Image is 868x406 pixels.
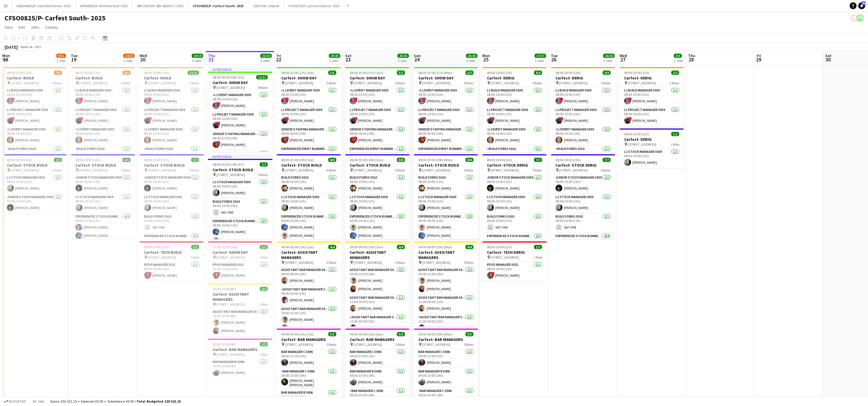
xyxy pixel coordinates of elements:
[482,174,547,194] app-card-role: Junior Stock Manager 50391/108:00-20:00 (12h)[PERSON_NAME]
[559,81,588,85] span: [STREET_ADDRESS]
[217,102,220,106] span: !
[45,25,58,30] span: Comms
[397,245,405,249] span: 4/4
[414,146,478,165] app-card-role: Experienced Event Runner 50121/109:00-21:00 (12h)
[123,71,131,75] span: 8/9
[277,154,341,239] div: 08:00-03:00 (19h) (Sat)8/8Carfest- STOCK BUILD [STREET_ADDRESS]6 RolesBuild Forks 50101/108:00-20...
[482,87,547,107] app-card-role: L1 Build Manager 50391/108:00-20:00 (12h)![PERSON_NAME]
[139,261,204,281] app-card-role: EPOS Manager 50211/108:00-20:00 (12h)![PERSON_NAME]
[620,67,684,126] app-job-card: 08:00-20:00 (12h)2/2Carfest- DERIG [STREET_ADDRESS]2 RolesL1 Build Manager 50391/108:00-20:00 (12...
[148,272,152,275] span: !
[188,71,199,75] span: 11/11
[491,97,495,101] span: !
[551,154,615,239] app-job-card: 08:00-20:00 (12h)7/7Carfest- STOCK DERIG [STREET_ADDRESS]4 RolesJunior Stock Manager 50391/108:00...
[2,163,67,168] h3: Carfest- STOCK BUILD
[277,267,341,286] app-card-role: Assistant Bar Manager 50061/109:00-00:00 (15h)[PERSON_NAME]
[532,168,542,172] span: 5 Roles
[139,250,204,255] h3: Carfest- TECH BUILD
[277,146,341,165] app-card-role: Experienced Event Runner 50121/109:00-21:00 (12h)
[208,150,272,170] app-card-role: Experienced Build Crew 50101/1
[260,162,268,167] span: 7/7
[213,162,244,167] span: 08:00-03:00 (19h) (Fri)
[551,87,615,107] app-card-role: L1 Build Manager 50391/108:00-20:00 (12h)![PERSON_NAME]
[858,2,865,9] a: 84
[189,168,199,172] span: 4 Roles
[465,71,473,75] span: 5/5
[464,260,473,265] span: 3 Roles
[208,250,272,255] h3: Carfest- SHOW DAY
[2,154,67,213] div: 08:00-20:00 (12h)2/2Carfest- STOCK BUILD [STREET_ADDRESS]2 RolesL1 Stock Manager 50391/108:00-20:...
[354,136,358,140] span: !
[139,241,204,281] app-job-card: 08:00-20:00 (12h)1/1Carfest- TECH BUILD [STREET_ADDRESS]1 RoleEPOS Manager 50211/108:00-20:00 (12...
[148,117,152,120] span: !
[345,107,409,126] app-card-role: L1 Project Manager 50391/108:00-20:00 (12h)![PERSON_NAME]
[624,71,649,75] span: 08:00-20:00 (12h)
[259,255,268,259] span: 1 Role
[354,117,358,120] span: !
[491,255,519,259] span: [STREET_ADDRESS]
[482,67,547,152] app-job-card: 08:00-20:00 (12h)9/9Carfest- DERIG [STREET_ADDRESS]5 RolesL1 Build Manager 50391/108:00-20:00 (12...
[139,87,204,107] app-card-role: L1 Build Manager 50391/108:00-20:00 (12h)![PERSON_NAME]
[71,146,135,165] app-card-role: Build Forks 50101/109:00-20:00 (11h)
[556,71,580,75] span: 08:00-20:00 (12h)
[2,194,67,213] app-card-role: Junior Stock Manager 50391/110:00-20:00 (10h)[PERSON_NAME]
[139,213,204,233] app-card-role: Build Forks 50101/109:00-20:00 (11h) SAF ONE
[601,168,611,172] span: 4 Roles
[139,233,204,277] app-card-role: Experienced Stock Runner 50124/409:00-20:00 (11h)
[534,71,542,75] span: 9/9
[603,71,611,75] span: 9/9
[354,97,358,101] span: !
[534,158,542,162] span: 7/7
[345,174,409,194] app-card-role: Build Forks 50101/108:00-20:00 (12h)[PERSON_NAME]
[414,67,478,152] app-job-card: 08:00-01:00 (17h) (Mon)5/5Carfest- SHOW DAY [STREET_ADDRESS]5 RolesL1 Event Manager 50391/108:00-...
[345,75,409,81] h3: Carfest- SHOW DAY
[620,149,684,168] app-card-role: L1 Stock Manager 50391/108:00-20:00 (12h)[PERSON_NAME]
[345,163,409,168] h3: Carfest- STOCK BUILD
[345,87,409,107] app-card-role: L1 Event Manager 50391/108:00-20:00 (12h)![PERSON_NAME]
[551,174,615,194] app-card-role: Junior Stock Manager 50391/108:00-20:00 (12h)[PERSON_NAME]
[208,241,272,281] div: 11:00-23:00 (12h)1/1Carfest- SHOW DAY [STREET_ADDRESS]1 RoleEPOS Manager 50211/111:00-23:00 (12h)...
[345,154,409,239] app-job-card: 08:00-03:00 (19h) (Sun)8/8Carfest- STOCK BUILD [STREET_ADDRESS]6 RolesBuild Forks 50101/108:00-20...
[2,87,67,107] app-card-role: L1 Build Manager 50391/108:00-20:00 (12h)![PERSON_NAME]
[281,71,314,75] span: 08:00-01:00 (17h) (Sat)
[328,71,336,75] span: 5/5
[71,107,135,126] app-card-role: L1 Project Manager 50391/108:00-20:00 (12h)![PERSON_NAME]
[71,213,135,258] app-card-role: Experienced Stock Runner 50124/409:00-20:00 (11h)[PERSON_NAME][PERSON_NAME]
[560,117,563,120] span: !
[256,75,268,79] span: 11/11
[414,107,478,126] app-card-role: L1 Project Manager 50391/108:00-20:00 (12h)![PERSON_NAME]
[414,194,478,213] app-card-role: L1 Stock Manager 50391/108:00-20:00 (12h)[PERSON_NAME]
[551,213,615,233] app-card-role: Build Forks 50101/109:00-20:00 (11h) SAF ONE
[620,137,684,142] h3: Carfest- DERIG
[139,146,204,165] app-card-role: Build Forks 50101/109:00-20:00 (11h)
[80,117,83,120] span: !
[601,81,611,85] span: 5 Roles
[133,0,188,11] button: BBC20925/P- BBC RADIO 2- 2025
[216,173,245,177] span: [STREET_ADDRESS]
[139,194,204,213] app-card-role: L1 Stock Manager 50391/108:00-20:00 (12h)[PERSON_NAME]
[482,154,547,239] app-job-card: 08:00-20:00 (12h)7/7Carfest- STOCK DERIG [STREET_ADDRESS]5 RolesJunior Stock Manager 50391/108:00...
[414,87,478,107] app-card-role: L1 Event Manager 50391/108:00-20:00 (12h)![PERSON_NAME]
[327,260,336,265] span: 3 Roles
[75,71,100,75] span: 08:00-20:00 (12h)
[191,245,199,249] span: 1/1
[482,250,547,255] h3: Carfest- TECH DERIG
[208,67,272,152] div: In progress08:00-00:00 (16h) (Fri)11/11Carfest- SHOW DAY [STREET_ADDRESS]8 RolesL1 Event Manager ...
[277,174,341,194] app-card-role: Build Forks 50101/108:00-20:00 (12h)[PERSON_NAME]
[551,126,615,146] app-card-role: L2 Event Manager 50391/108:00-20:00 (12h)[PERSON_NAME]
[208,92,272,111] app-card-role: L1 Event Manager 50391/108:00-20:00 (12h)![PERSON_NAME]
[277,67,341,152] div: 08:00-01:00 (17h) (Sat)5/5Carfest- SHOW DAY [STREET_ADDRESS]5 RolesL1 Event Manager 50391/108:00-...
[2,75,67,81] h3: Carfest- BUILD
[354,168,382,172] span: [STREET_ADDRESS]
[414,267,478,294] app-card-role: Assistant Bar Manager 50062/209:00-23:00 (14h)[PERSON_NAME][PERSON_NAME]
[465,245,473,249] span: 4/4
[139,154,204,239] div: 08:00-20:00 (12h)7/7Carfest- STOCK BUILD [STREET_ADDRESS]4 RolesJunior Stock Manager 50391/108:00...
[54,71,62,75] span: 7/9
[71,87,135,107] app-card-role: L1 Build Manager 50391/108:00-20:00 (12h)![PERSON_NAME]
[422,81,450,85] span: [STREET_ADDRESS]
[71,154,135,239] app-job-card: 08:00-20:00 (12h)6/6Carfest- STOCK BUILD [STREET_ADDRESS]3 RolesJunior Stock Manager 50391/108:00...
[534,245,542,249] span: 1/1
